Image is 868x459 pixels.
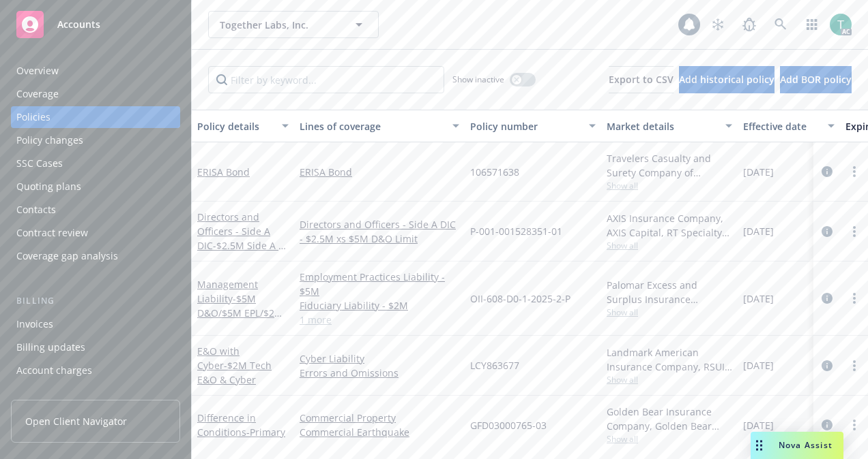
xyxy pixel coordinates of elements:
[601,110,738,142] button: Market details
[300,119,444,133] div: Lines of coverage
[736,11,763,38] a: Report a Bug
[11,106,180,128] a: Policies
[16,153,63,174] div: SSC Cases
[846,223,863,240] a: more
[470,165,519,179] span: 106571638
[16,60,59,82] div: Overview
[470,119,581,133] div: Policy number
[819,223,835,240] a: circleInformation
[819,290,835,306] a: circleInformation
[780,73,852,86] span: Add BOR policy
[197,239,288,266] span: - $2.5M Side A xs $5M D&O Limit
[607,211,732,240] div: AXIS Insurance Company, AXIS Capital, RT Specialty Insurance Services, LLC (RSG Specialty, LLC)
[300,366,459,380] a: Errors and Omissions
[607,119,717,133] div: Market details
[704,11,732,38] a: Stop snowing
[246,426,285,439] span: - Primary
[197,278,283,334] a: Management Liability
[11,245,180,267] a: Coverage gap analysis
[607,306,732,318] span: Show all
[11,222,180,244] a: Contract review
[294,110,465,142] button: Lines of coverage
[300,425,459,439] a: Commercial Earthquake
[607,345,732,374] div: Landmark American Insurance Company, RSUI Group, CRC Group
[767,11,794,38] a: Search
[11,199,180,221] a: Contacts
[607,433,732,445] span: Show all
[11,153,180,174] a: SSC Cases
[846,290,863,306] a: more
[16,313,53,335] div: Invoices
[470,224,562,238] span: P-001-001528351-01
[16,129,83,151] div: Policy changes
[846,163,863,180] a: more
[470,291,570,306] span: OII-608-D0-1-2025-2-P
[197,119,274,133] div: Policy details
[819,358,835,374] a: circleInformation
[470,418,547,432] span: GFD03000765-03
[300,313,459,327] a: 1 more
[197,345,272,386] a: E&O with Cyber
[780,66,852,93] button: Add BOR policy
[609,73,674,86] span: Export to CSV
[798,11,826,38] a: Switch app
[11,294,180,308] div: Billing
[846,417,863,433] a: more
[607,278,732,306] div: Palomar Excess and Surplus Insurance Company, Palomar, CRC Group
[208,66,444,93] input: Filter by keyword...
[16,336,85,358] div: Billing updates
[16,245,118,267] div: Coverage gap analysis
[779,439,833,451] span: Nova Assist
[220,18,338,32] span: Together Labs, Inc.
[16,83,59,105] div: Coverage
[197,165,250,178] a: ERISA Bond
[11,360,180,381] a: Account charges
[300,165,459,179] a: ERISA Bond
[197,411,285,439] a: Difference in Conditions
[16,199,56,221] div: Contacts
[11,383,180,405] a: Installment plans
[11,5,180,44] a: Accounts
[819,417,835,433] a: circleInformation
[300,351,459,366] a: Cyber Liability
[679,66,775,93] button: Add historical policy
[743,119,820,133] div: Effective date
[300,217,459,246] a: Directors and Officers - Side A DIC - $2.5M xs $5M D&O Limit
[819,163,835,180] a: circleInformation
[300,270,459,298] a: Employment Practices Liability - $5M
[11,336,180,358] a: Billing updates
[11,313,180,335] a: Invoices
[11,129,180,151] a: Policy changes
[16,383,96,405] div: Installment plans
[16,222,88,244] div: Contract review
[11,83,180,105] a: Coverage
[16,176,81,197] div: Quoting plans
[607,180,732,191] span: Show all
[16,360,92,381] div: Account charges
[25,414,127,428] span: Open Client Navigator
[57,19,100,30] span: Accounts
[300,298,459,313] a: Fiduciary Liability - $2M
[607,240,732,251] span: Show all
[751,432,768,459] div: Drag to move
[208,11,379,38] button: Together Labs, Inc.
[743,165,774,179] span: [DATE]
[830,14,852,35] img: photo
[465,110,601,142] button: Policy number
[738,110,840,142] button: Effective date
[607,374,732,385] span: Show all
[743,224,774,238] span: [DATE]
[846,358,863,374] a: more
[470,358,519,373] span: LCY863677
[743,291,774,306] span: [DATE]
[197,210,288,266] a: Directors and Officers - Side A DIC
[609,66,674,93] button: Export to CSV
[192,110,294,142] button: Policy details
[679,73,775,86] span: Add historical policy
[452,74,504,85] span: Show inactive
[743,358,774,373] span: [DATE]
[197,359,272,386] span: - $2M Tech E&O & Cyber
[743,418,774,432] span: [DATE]
[607,405,732,433] div: Golden Bear Insurance Company, Golden Bear Insurance Company, CRC Group
[607,151,732,180] div: Travelers Casualty and Surety Company of America, Travelers Insurance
